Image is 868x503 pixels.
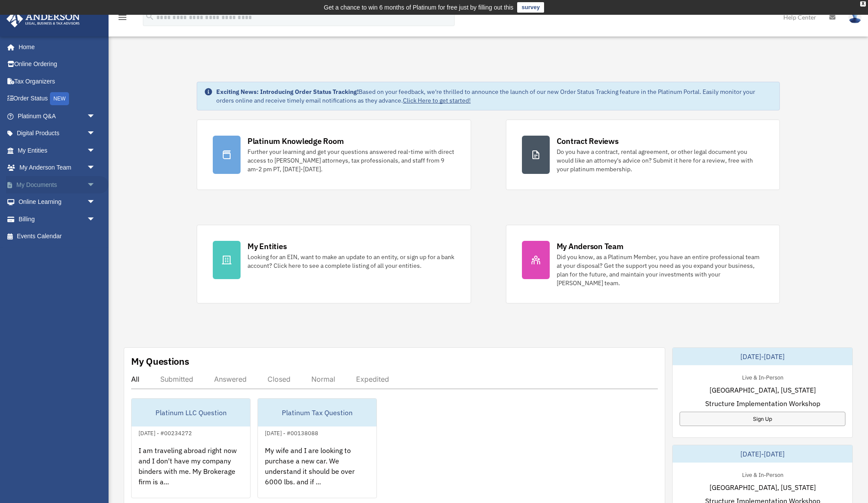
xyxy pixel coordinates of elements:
div: Submitted [160,375,193,383]
div: [DATE] - #00138088 [258,428,325,437]
a: Click Here to get started! [403,97,471,104]
div: Based on your feedback, we're thrilled to announce the launch of our new Order Status Tracking fe... [216,87,772,105]
span: arrow_drop_down [87,193,104,211]
span: arrow_drop_down [87,125,104,143]
strong: Exciting News: Introducing Order Status Tracking! [216,88,359,96]
div: [DATE]-[DATE] [673,445,852,463]
a: Order StatusNEW [6,90,109,108]
div: Live & In-Person [735,372,790,381]
a: Platinum LLC Question[DATE] - #00234272I am traveling abroad right now and I don't have my compan... [131,398,251,498]
a: Billingarrow_drop_down [6,210,109,228]
div: Platinum Tax Question [258,399,376,426]
div: Do you have a contract, rental agreement, or other legal document you would like an attorney's ad... [557,147,764,173]
a: My Entitiesarrow_drop_down [6,142,109,159]
span: arrow_drop_down [87,142,104,160]
div: NEW [50,92,69,105]
a: Platinum Tax Question[DATE] - #00138088My wife and I are looking to purchase a new car. We unders... [257,398,377,498]
a: Online Learningarrow_drop_down [6,193,109,211]
span: [GEOGRAPHIC_DATA], [US_STATE] [710,482,816,493]
div: Platinum LLC Question [132,399,250,426]
a: My Anderson Teamarrow_drop_down [6,159,109,177]
a: Home [6,38,104,56]
span: [GEOGRAPHIC_DATA], [US_STATE] [710,385,816,395]
a: My Entities Looking for an EIN, want to make an update to an entity, or sign up for a bank accoun... [197,225,471,303]
a: Tax Organizers [6,73,109,90]
span: arrow_drop_down [87,159,104,177]
div: All [131,375,139,383]
span: arrow_drop_down [87,107,104,125]
a: Contract Reviews Do you have a contract, rental agreement, or other legal document you would like... [506,120,780,190]
div: Looking for an EIN, want to make an update to an entity, or sign up for a bank account? Click her... [248,253,455,270]
span: arrow_drop_down [87,210,104,228]
span: arrow_drop_down [87,176,104,194]
div: [DATE] - #00234272 [132,428,199,437]
div: close [860,1,866,7]
div: My Entities [248,241,287,252]
div: My Questions [131,355,189,368]
a: Platinum Knowledge Room Further your learning and get your questions answered real-time with dire... [197,120,471,190]
div: Did you know, as a Platinum Member, you have an entire professional team at your disposal? Get th... [557,253,764,287]
div: Get a chance to win 6 months of Platinum for free just by filling out this [324,2,514,13]
i: search [145,12,155,21]
div: Contract Reviews [557,136,619,147]
div: Live & In-Person [735,470,790,479]
div: Normal [311,375,335,383]
div: Platinum Knowledge Room [248,136,344,147]
img: User Pic [848,11,861,23]
img: Anderson Advisors Platinum Portal [4,10,83,27]
a: Sign Up [680,412,845,426]
div: Expedited [356,375,389,383]
div: Closed [267,375,290,383]
span: Structure Implementation Workshop [705,398,820,409]
div: Further your learning and get your questions answered real-time with direct access to [PERSON_NAM... [248,147,455,173]
a: My Anderson Team Did you know, as a Platinum Member, you have an entire professional team at your... [506,225,780,303]
a: Events Calendar [6,228,109,245]
div: Answered [214,375,247,383]
a: survey [517,2,544,13]
a: Platinum Q&Aarrow_drop_down [6,107,109,125]
div: My Anderson Team [557,241,624,252]
div: [DATE]-[DATE] [673,348,852,365]
a: Online Ordering [6,56,109,73]
i: menu [117,12,128,23]
a: My Documentsarrow_drop_down [6,176,109,193]
a: menu [117,15,128,23]
a: Digital Productsarrow_drop_down [6,125,109,142]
